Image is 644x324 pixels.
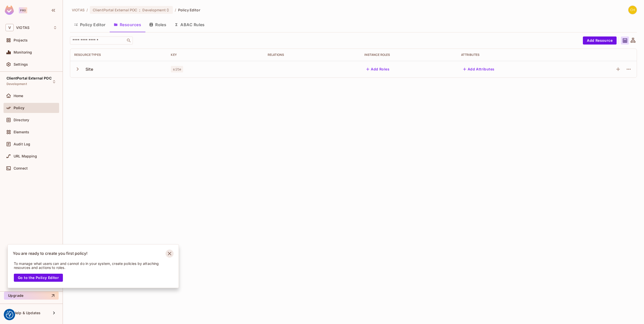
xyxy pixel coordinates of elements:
[145,18,170,31] button: Roles
[6,311,13,318] button: Consent Preferences
[13,251,88,256] p: You are ready to create you first policy!
[364,65,391,73] button: Add Roles
[268,53,356,57] div: Relations
[14,274,63,282] button: Go to the Policy Editor
[14,94,23,98] span: Home
[364,53,453,57] div: Instance roles
[14,130,29,134] span: Elements
[461,65,497,73] button: Add Attributes
[14,62,28,66] span: Settings
[139,8,141,12] span: :
[74,53,163,57] div: Resource Types
[110,18,145,31] button: Resources
[14,50,32,54] span: Monitoring
[19,7,27,13] div: Pro
[14,118,29,122] span: Directory
[175,8,176,12] li: /
[171,53,259,57] div: Key
[583,36,617,45] button: Add Resource
[178,8,200,12] span: Policy Editor
[14,154,37,158] span: URL Mapping
[14,142,30,146] span: Audit Log
[72,8,85,12] span: the active workspace
[5,6,14,15] img: SReyMgAAAABJRU5ErkJggg==
[6,311,13,318] img: Revisit consent button
[7,76,52,80] span: ClientPortal External POC
[14,106,24,110] span: Policy
[142,8,166,12] span: Development
[93,8,137,12] span: ClientPortal External POC
[87,8,88,12] li: /
[70,18,110,31] button: Policy Editor
[16,26,29,30] span: Workspace: VIOTAS
[6,24,14,31] span: V
[628,6,637,14] img: christie.molloy@viotas.com
[171,66,183,72] span: site
[170,18,209,31] button: ABAC Rules
[14,38,28,42] span: Projects
[461,53,564,57] div: Attributes
[7,82,27,86] span: Development
[14,262,166,270] p: To manage what users can and cannot do in your system, create policies by attaching resources and...
[14,166,28,170] span: Connect
[86,66,94,72] div: Site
